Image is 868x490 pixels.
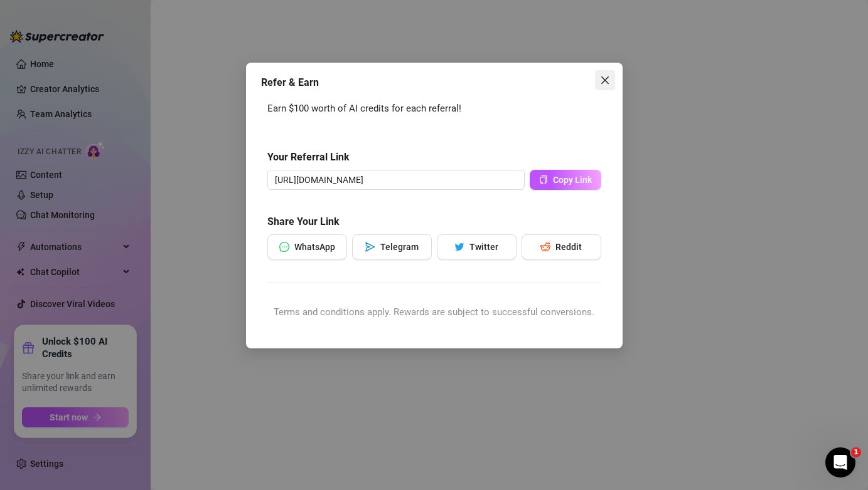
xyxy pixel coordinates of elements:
button: redditReddit [522,234,601,259]
span: Telegram [380,242,419,252]
div: Terms and conditions apply. Rewards are subject to successful conversions. [267,305,601,320]
span: message [279,242,289,252]
button: Copy Link [530,170,601,190]
span: reddit [540,242,550,252]
button: Close [595,70,615,90]
span: send [365,242,375,252]
span: Twitter [469,242,498,252]
span: close [600,75,610,85]
button: sendTelegram [352,234,432,259]
span: WhatsApp [294,242,335,252]
button: twitterTwitter [437,234,517,259]
div: Earn $100 worth of AI credits for each referral! [267,102,601,117]
span: Copy Link [553,175,592,185]
span: Reddit [555,242,582,252]
span: 1 [851,447,861,457]
span: twitter [454,242,464,252]
h5: Your Referral Link [267,150,601,165]
button: messageWhatsApp [267,234,347,259]
span: copy [539,175,548,184]
iframe: Intercom live chat [825,447,855,477]
div: Refer & Earn [261,75,608,90]
span: Close [595,75,615,85]
h5: Share Your Link [267,214,601,229]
